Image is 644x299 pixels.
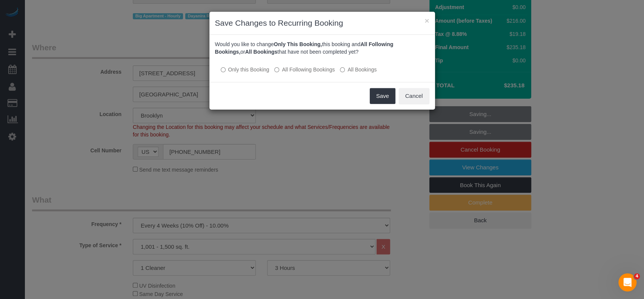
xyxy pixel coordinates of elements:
label: This and all the bookings after it will be changed. [274,66,335,73]
h3: Save Changes to Recurring Booking [215,17,429,29]
b: All Bookings [245,49,278,55]
span: 4 [634,273,640,279]
button: × [424,17,429,25]
button: Save [370,88,395,104]
label: All bookings that have not been completed yet will be changed. [340,66,377,73]
iframe: Intercom live chat [618,273,636,291]
input: All Bookings [340,67,345,72]
input: All Following Bookings [274,67,279,72]
b: Only This Booking, [274,41,322,47]
input: Only this Booking [221,67,226,72]
button: Cancel [399,88,429,104]
p: Would you like to change this booking and or that have not been completed yet? [215,40,429,56]
label: All other bookings in the series will remain the same. [221,66,269,73]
